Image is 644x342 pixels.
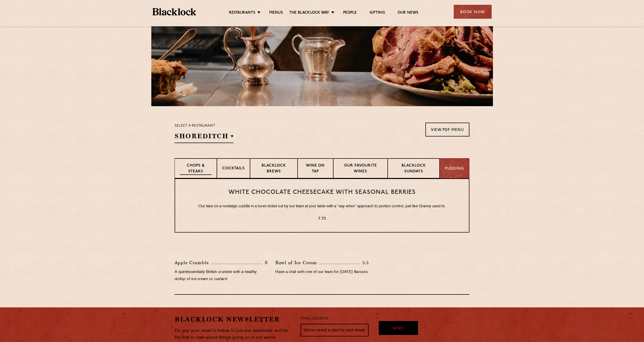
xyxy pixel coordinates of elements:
p: Do pop your email in below to join our newsletter and be the first to hear about things going on ... [175,327,293,341]
h3: White Chocolate Cheesecake with Seasonal Berries [185,189,459,196]
p: Blacklock Sundays [393,163,434,175]
a: People [343,10,357,16]
p: Apple Crumble [175,259,211,266]
a: View PDF Menu [425,123,469,136]
p: Have a chat with one of our team for [DATE] flavours [275,269,368,276]
p: Pudding [445,166,464,172]
a: Our News [398,10,419,16]
p: Select a restaurant [175,123,234,129]
a: Gifting [369,10,385,16]
label: Email Address [301,316,328,322]
h2: Shoreditch [175,132,234,143]
p: 5.5 [360,259,369,266]
p: A quintessentially British crumble with a healthy dollop of ice cream or custard [175,269,268,283]
p: Chops & Steaks [180,163,212,175]
h2: Blacklock Newsletter [175,315,293,324]
p: Bowl of Ice Cream [275,259,320,266]
img: BL_Textured_Logo-footer-cropped.svg [153,8,196,15]
div: Book Now [454,5,492,19]
span: Send [393,326,404,332]
a: Menus [269,10,283,16]
p: Our take on a nostalgic cuddle in a bowl doled out by our team at your table with a “say when” ap... [185,203,459,210]
input: We’ve saved a spot for your email... [301,324,369,336]
p: Cocktails [222,166,245,172]
p: Blacklock Brews [255,163,292,175]
p: 7.75 [185,216,459,222]
p: Our favourite wines [339,163,383,175]
p: Wine on Tap [303,163,328,175]
p: 8 [262,259,268,266]
a: Restaurants [229,10,255,16]
a: The Blacklock Way [289,10,329,16]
